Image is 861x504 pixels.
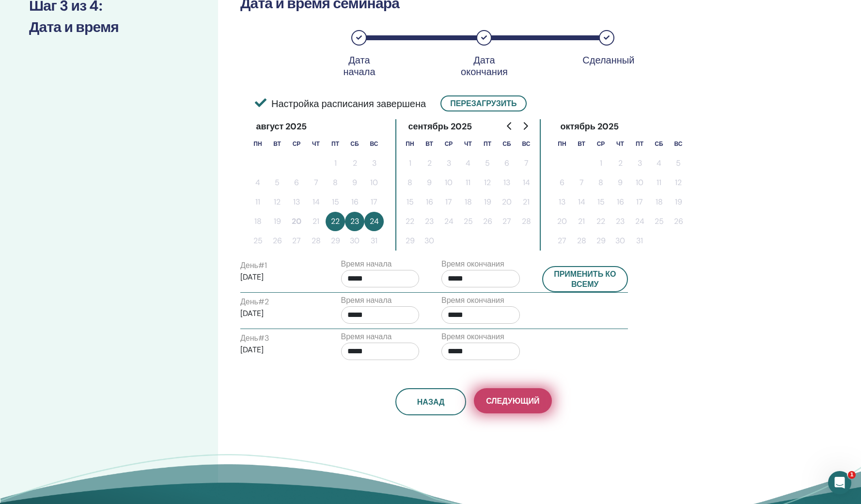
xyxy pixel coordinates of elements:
[240,296,269,308] label: День # 2
[649,192,669,212] button: 18
[572,231,591,251] button: 28
[417,397,445,407] span: Назад
[478,154,497,173] button: 5
[400,231,420,251] button: 29
[364,231,384,251] button: 31
[439,134,458,154] th: среда
[611,231,630,251] button: 30
[335,54,383,78] div: Дата начала
[287,192,306,212] button: 13
[400,154,420,173] button: 1
[572,173,591,192] button: 7
[669,134,688,154] th: воскресенье
[364,212,384,231] button: 24
[364,134,384,154] th: воскресенье
[517,173,536,192] button: 14
[572,212,591,231] button: 21
[267,134,287,154] th: вторник
[497,173,517,192] button: 13
[29,18,189,36] h3: Дата и время
[611,192,630,212] button: 16
[345,212,364,231] button: 23
[649,173,669,192] button: 11
[458,134,478,154] th: четверг
[306,231,326,251] button: 28
[517,116,533,136] button: Go to next month
[326,134,345,154] th: пятница
[240,332,269,344] label: День # 3
[345,173,364,192] button: 9
[287,231,306,251] button: 27
[400,119,480,134] div: сентябрь 2025
[611,154,630,173] button: 2
[517,212,536,231] button: 28
[439,192,458,212] button: 17
[669,173,688,192] button: 12
[460,54,508,78] div: Дата окончания
[267,212,287,231] button: 19
[441,258,504,270] label: Время окончания
[591,173,611,192] button: 8
[669,212,688,231] button: 26
[649,154,669,173] button: 4
[458,173,478,192] button: 11
[420,134,439,154] th: вторник
[591,192,611,212] button: 15
[240,344,319,356] p: [DATE]
[439,154,458,173] button: 3
[420,192,439,212] button: 16
[420,212,439,231] button: 23
[248,212,267,231] button: 18
[400,134,420,154] th: понедельник
[611,173,630,192] button: 9
[591,212,611,231] button: 22
[267,192,287,212] button: 12
[341,331,392,343] label: Время начала
[497,134,517,154] th: суббота
[248,119,315,134] div: август 2025
[828,471,851,494] iframe: Intercom live chat
[478,134,497,154] th: пятница
[630,231,649,251] button: 31
[669,154,688,173] button: 5
[345,154,364,173] button: 2
[364,192,384,212] button: 17
[441,295,504,306] label: Время окончания
[248,134,267,154] th: понедельник
[341,258,392,270] label: Время начала
[630,173,649,192] button: 10
[517,192,536,212] button: 21
[552,231,572,251] button: 27
[552,119,626,134] div: октябрь 2025
[552,212,572,231] button: 20
[611,134,630,154] th: четверг
[306,173,326,192] button: 7
[497,154,517,173] button: 6
[248,192,267,212] button: 11
[400,192,420,212] button: 15
[486,396,539,406] span: Следующий
[649,134,669,154] th: суббота
[287,212,306,231] button: 20
[326,212,345,231] button: 22
[630,192,649,212] button: 17
[630,212,649,231] button: 24
[326,173,345,192] button: 8
[630,154,649,173] button: 3
[582,54,631,66] div: Сделанный
[255,96,426,111] span: Настройка расписания завершена
[458,212,478,231] button: 25
[287,134,306,154] th: среда
[478,212,497,231] button: 26
[306,212,326,231] button: 21
[439,173,458,192] button: 10
[440,95,526,111] button: Перезагрузить
[630,134,649,154] th: пятница
[240,271,319,283] p: [DATE]
[364,173,384,192] button: 10
[240,260,267,271] label: День # 1
[441,331,504,343] label: Время окончания
[517,154,536,173] button: 7
[248,173,267,192] button: 4
[364,154,384,173] button: 3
